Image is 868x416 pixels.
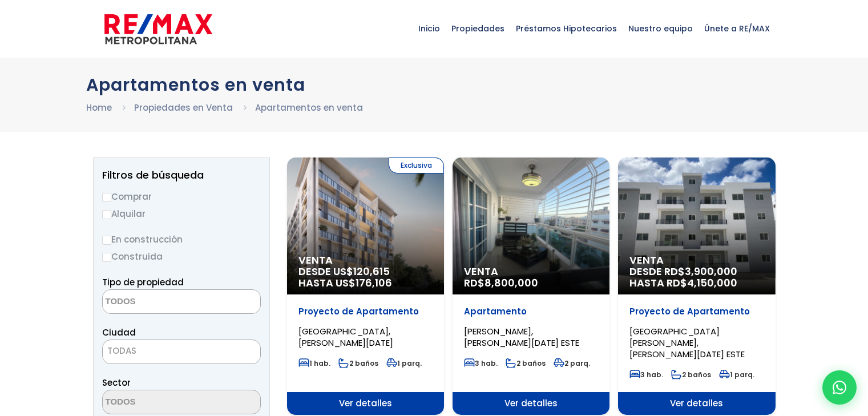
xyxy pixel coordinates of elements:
[629,266,764,289] span: DESDE RD$
[446,11,510,46] span: Propiedades
[102,193,111,202] input: Comprar
[102,253,111,262] input: Construida
[102,326,136,338] span: Ciudad
[413,11,446,46] span: Inicio
[629,255,764,266] span: Venta
[102,236,111,245] input: En construcción
[510,11,623,46] span: Préstamos Hipotecarios
[102,377,131,389] span: Sector
[464,306,598,317] p: Apartamento
[102,232,261,247] label: En construcción
[671,370,711,379] span: 2 baños
[687,276,737,290] span: 4,150,000
[103,343,260,359] span: TODAS
[464,276,538,290] span: RD$
[719,370,754,379] span: 1 parq.
[102,276,184,288] span: Tipo de propiedad
[103,290,213,314] textarea: Search
[287,392,444,415] span: Ver detalles
[298,277,433,289] span: HASTA US$
[629,370,663,379] span: 3 hab.
[453,157,609,415] a: Venta RD$8,800,000 Apartamento [PERSON_NAME], [PERSON_NAME][DATE] ESTE 3 hab. 2 baños 2 parq. Ver...
[453,392,609,415] span: Ver detalles
[298,358,330,368] span: 1 hab.
[629,277,764,289] span: HASTA RD$
[298,266,433,289] span: DESDE US$
[353,264,390,278] span: 120,615
[86,102,112,114] a: Home
[699,11,776,46] span: Únete a RE/MAX
[338,358,378,368] span: 2 baños
[554,358,590,368] span: 2 parq.
[464,325,579,349] span: [PERSON_NAME], [PERSON_NAME][DATE] ESTE
[629,306,764,317] p: Proyecto de Apartamento
[685,264,737,278] span: 3,900,000
[102,189,261,204] label: Comprar
[102,169,261,181] h2: Filtros de búsqueda
[618,392,775,415] span: Ver detalles
[102,249,261,264] label: Construida
[356,276,392,290] span: 176,106
[464,266,598,277] span: Venta
[104,12,212,46] img: remax-metropolitana-logo
[506,358,546,368] span: 2 baños
[618,157,775,415] a: Venta DESDE RD$3,900,000 HASTA RD$4,150,000 Proyecto de Apartamento [GEOGRAPHIC_DATA][PERSON_NAME...
[386,358,422,368] span: 1 parq.
[102,207,261,221] label: Alquilar
[86,75,782,95] h1: Apartamentos en venta
[298,255,433,266] span: Venta
[485,276,538,290] span: 8,800,000
[255,100,363,115] li: Apartamentos en venta
[629,325,745,360] span: [GEOGRAPHIC_DATA][PERSON_NAME], [PERSON_NAME][DATE] ESTE
[134,102,233,114] a: Propiedades en Venta
[107,345,136,357] span: TODAS
[102,340,261,364] span: TODAS
[464,358,498,368] span: 3 hab.
[103,390,213,415] textarea: Search
[287,157,444,415] a: Exclusiva Venta DESDE US$120,615 HASTA US$176,106 Proyecto de Apartamento [GEOGRAPHIC_DATA], [PER...
[102,210,111,219] input: Alquilar
[298,325,393,349] span: [GEOGRAPHIC_DATA], [PERSON_NAME][DATE]
[623,11,699,46] span: Nuestro equipo
[389,157,444,173] span: Exclusiva
[298,306,433,317] p: Proyecto de Apartamento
